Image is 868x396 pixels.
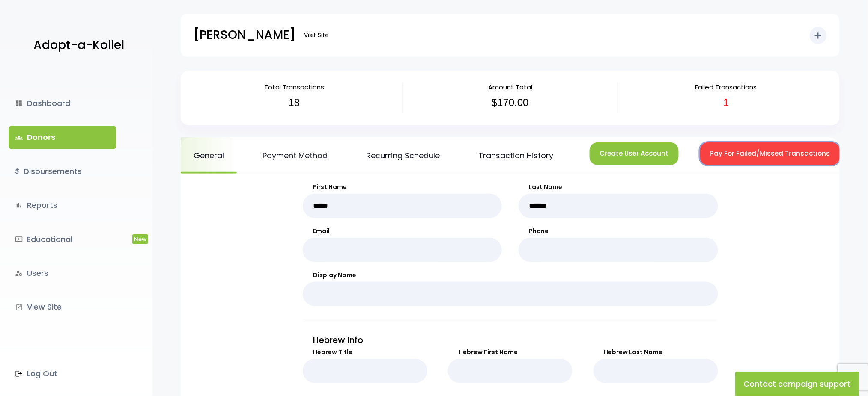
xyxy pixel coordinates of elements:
label: First Name [303,183,502,192]
span: groups [15,134,23,142]
button: Pay For Failed/Missed Transactions [700,142,840,165]
h3: 18 [193,97,396,109]
label: Hebrew First Name [448,348,573,357]
i: bar_chart [15,201,23,209]
label: Phone [519,227,718,236]
a: Adopt-a-Kollel [29,25,124,66]
span: Amount Total [488,83,532,92]
button: Create User Account [590,142,679,165]
span: Failed Transactions [695,83,757,92]
h3: 1 [625,97,828,109]
a: ondemand_videoEducationalNew [9,228,116,251]
a: launchView Site [9,296,116,319]
a: Recurring Schedule [353,137,453,174]
p: [PERSON_NAME] [194,24,295,46]
a: dashboardDashboard [9,92,116,115]
h3: $170.00 [409,97,612,109]
a: General [181,137,237,174]
i: ondemand_video [15,236,23,243]
label: Last Name [519,183,718,192]
a: groupsDonors [9,126,116,149]
span: New [132,234,148,244]
span: Total Transactions [264,83,324,92]
a: bar_chartReports [9,194,116,217]
i: $ [15,165,19,178]
button: Contact campaign support [735,372,859,396]
button: add [810,27,827,44]
a: Payment Method [250,137,340,174]
label: Hebrew Title [303,348,427,357]
p: Hebrew Info [303,332,718,348]
a: Log Out [9,362,116,385]
a: $Disbursements [9,160,116,183]
a: Visit Site [300,27,333,44]
p: Adopt-a-Kollel [33,35,124,56]
label: Email [303,227,502,236]
a: Transaction History [465,137,566,174]
i: dashboard [15,100,23,107]
label: Hebrew Last Name [594,348,718,357]
label: Display Name [303,271,718,280]
i: add [813,30,823,41]
a: manage_accountsUsers [9,262,116,285]
i: manage_accounts [15,269,23,277]
i: launch [15,304,23,311]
